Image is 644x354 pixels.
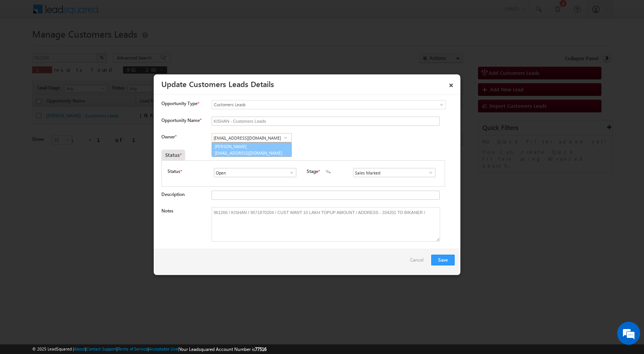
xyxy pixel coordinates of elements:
[161,150,185,160] div: Status
[255,346,266,352] span: 77516
[126,4,144,22] div: Minimize live chat window
[285,169,294,176] a: Show All Items
[74,346,85,351] a: About
[424,169,434,176] a: Show All Items
[40,40,129,50] div: Chat with us now
[307,168,318,175] label: Stage
[161,191,185,197] label: Description
[118,346,148,351] a: Terms of Service
[10,71,140,230] textarea: Type your message and hit 'Enter'
[32,346,266,353] span: © 2025 LeadSquared | | | | |
[445,77,458,91] a: ×
[161,117,201,123] label: Opportunity Name
[13,40,32,50] img: d_60004797649_company_0_60004797649
[161,134,176,140] label: Owner
[212,133,292,142] input: Type to Search
[161,208,173,214] label: Notes
[212,142,292,157] a: [PERSON_NAME]
[212,100,446,109] a: Customers Leads
[214,168,296,177] input: Type to Search
[149,346,178,351] a: Acceptable Use
[86,346,117,351] a: Contact Support
[353,168,435,177] input: Type to Search
[161,100,197,107] span: Opportunity Type
[168,168,180,175] label: Status
[431,255,455,265] button: Save
[161,78,274,89] a: Update Customers Leads Details
[281,134,290,142] a: Show All Items
[215,150,284,156] span: [EMAIL_ADDRESS][DOMAIN_NAME]
[104,236,139,247] em: Start Chat
[179,346,266,352] span: Your Leadsquared Account Number is
[212,101,414,108] span: Customers Leads
[410,255,427,269] a: Cancel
